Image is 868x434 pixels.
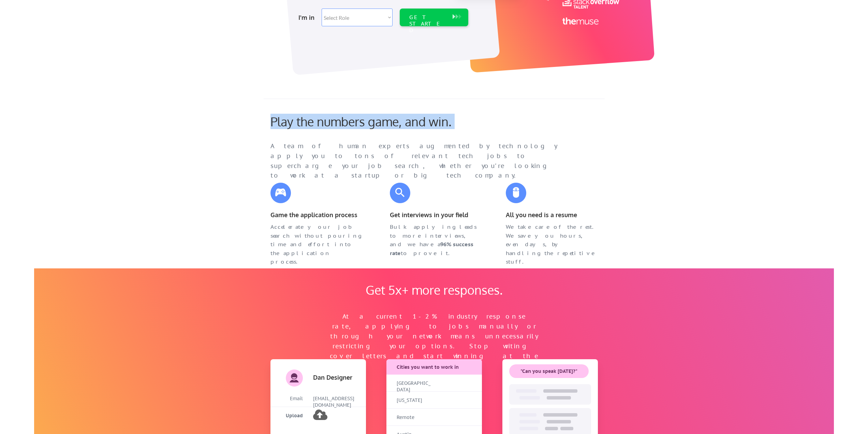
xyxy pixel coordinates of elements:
div: A team of human experts augmented by technology apply you to tons of relevant tech jobs to superc... [270,141,571,181]
div: Upload [270,412,303,419]
div: At a current 1-2% industry response rate, applying to jobs manually or through your network means... [328,312,540,371]
div: Play the numbers game, and win. [270,114,482,129]
strong: 96% success rate [390,241,475,256]
div: Get interviews in your field [390,210,482,220]
div: Game the application process [270,210,363,220]
div: We take care of the rest. We save you hours, even days, by handling the repetitive stuff. [506,223,598,266]
div: "Can you speak [DATE]?" [509,368,589,375]
div: [GEOGRAPHIC_DATA] [397,380,431,393]
div: Email [270,395,303,402]
div: Get 5x+ more responses. [359,282,509,297]
div: Bulk applying leads to more interviews, and we have a to prove it. [390,223,482,257]
div: [EMAIL_ADDRESS][DOMAIN_NAME] [313,395,359,409]
div: Cities you want to work in [397,364,473,371]
div: GET STARTED [409,14,446,34]
div: Remote [397,414,431,421]
div: [US_STATE] [397,397,431,404]
div: Dan Designer [313,374,357,380]
div: All you need is a resume [506,210,598,220]
div: I'm in [298,12,318,23]
div: Accelerate your job search without pouring time and effort into the application process. [270,223,363,266]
